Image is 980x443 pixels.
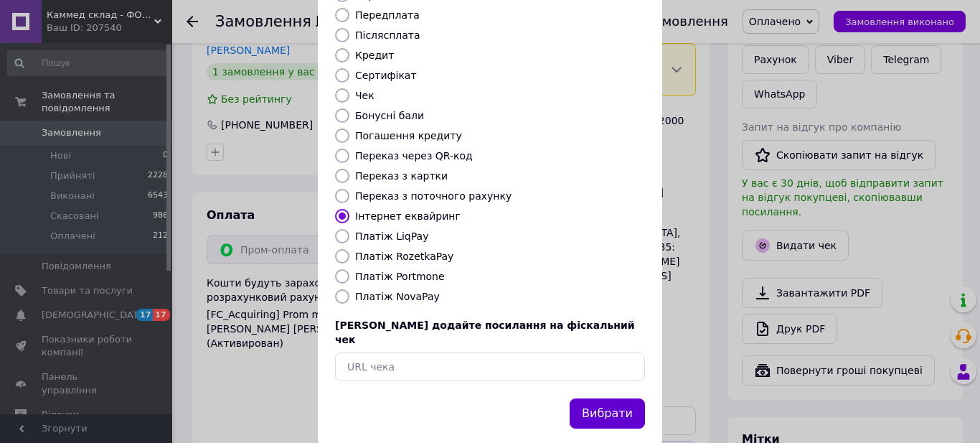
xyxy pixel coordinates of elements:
label: Кредит [355,50,394,61]
label: Платіж LiqPay [355,230,428,242]
label: Платіж Portmone [355,271,445,282]
label: Погашення кредиту [355,130,462,141]
label: Післясплата [355,29,420,41]
label: Платіж NovaPay [355,291,440,302]
label: Переказ через QR-код [355,150,473,162]
label: Чек [355,90,374,101]
button: Вибрати [570,398,645,429]
input: URL чека [335,353,645,381]
label: Передплата [355,9,420,21]
label: Переказ з поточного рахунку [355,190,512,202]
label: Сертифікат [355,70,417,81]
span: [PERSON_NAME] додайте посилання на фіскальний чек [335,320,635,345]
label: Переказ з картки [355,170,448,182]
label: Бонусні бали [355,110,424,121]
label: Платіж RozetkaPay [355,251,453,262]
label: Інтернет еквайринг [355,210,461,222]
